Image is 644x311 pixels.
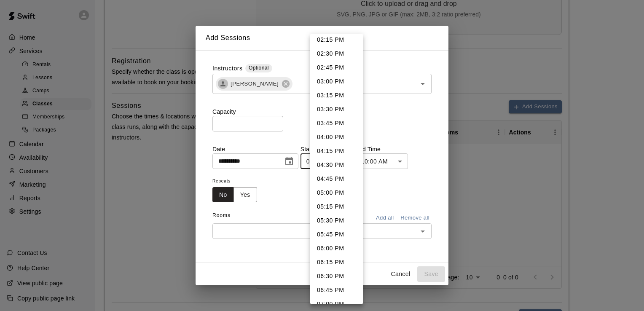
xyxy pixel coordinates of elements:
[310,47,363,61] li: 02:30 PM
[310,283,363,297] li: 06:45 PM
[310,297,363,311] li: 07:00 PM
[310,88,363,102] li: 03:15 PM
[310,144,363,158] li: 04:15 PM
[310,116,363,130] li: 03:45 PM
[310,130,363,144] li: 04:00 PM
[310,75,363,88] li: 03:00 PM
[310,228,363,241] li: 05:45 PM
[310,186,363,200] li: 05:00 PM
[310,172,363,186] li: 04:45 PM
[310,158,363,172] li: 04:30 PM
[310,200,363,214] li: 05:15 PM
[310,102,363,116] li: 03:30 PM
[310,241,363,255] li: 06:00 PM
[310,255,363,269] li: 06:15 PM
[310,33,363,47] li: 02:15 PM
[310,269,363,283] li: 06:30 PM
[310,214,363,228] li: 05:30 PM
[310,61,363,75] li: 02:45 PM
